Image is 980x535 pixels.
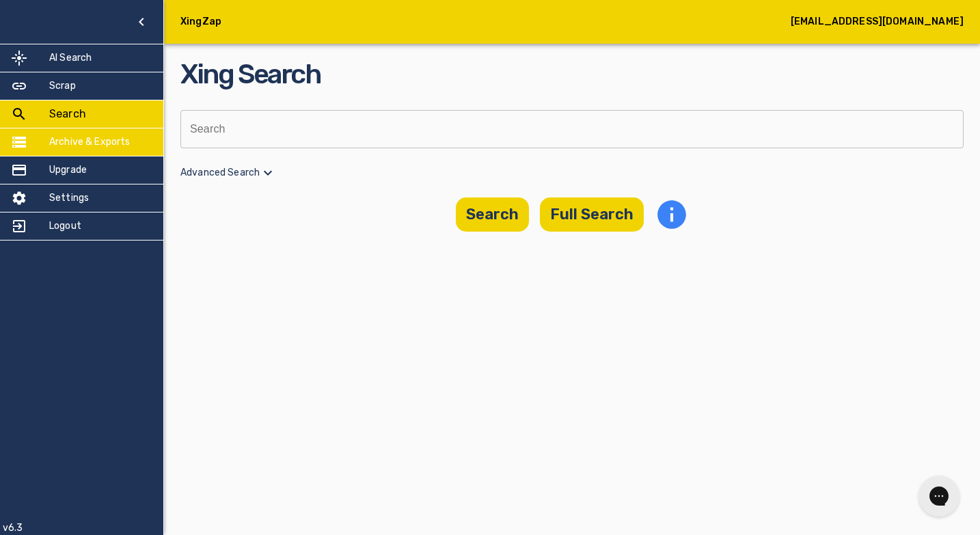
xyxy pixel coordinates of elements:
[180,55,964,94] h2: Xing Search
[49,163,87,177] h5: Upgrade
[791,15,964,29] h5: [EMAIL_ADDRESS][DOMAIN_NAME]
[49,51,92,65] h5: AI Search
[180,165,964,181] p: Advanced Search
[49,106,86,122] h5: Search
[655,197,689,232] svg: info
[540,197,644,232] button: Full Search
[180,15,221,29] h5: XingZap
[3,521,23,535] p: v6.3
[180,110,954,148] input: Search
[49,79,76,93] h5: Scrap
[456,197,529,232] button: Search
[49,135,131,149] h5: Archive & Exports
[912,471,966,521] iframe: Gorgias live chat messenger
[49,219,81,233] h5: Logout
[49,191,89,205] h5: Settings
